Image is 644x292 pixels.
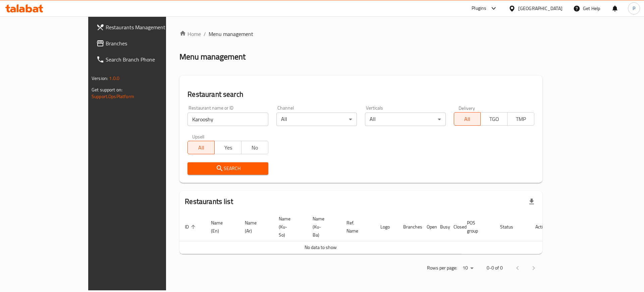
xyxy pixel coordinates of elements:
[187,113,268,126] input: Search for restaurant name or ID..
[483,114,505,124] span: TGO
[191,143,212,153] span: All
[279,215,299,239] span: Name (Ku-So)
[346,219,367,235] span: Ref. Name
[460,263,476,273] div: Rows per page:
[209,30,253,38] span: Menu management
[179,213,553,254] table: enhanced table
[518,5,562,12] div: [GEOGRAPHIC_DATA]
[480,112,507,126] button: TGO
[524,194,540,210] div: Export file
[214,141,241,154] button: Yes
[204,30,206,38] li: /
[187,162,268,175] button: Search
[245,219,265,235] span: Name (Ar)
[192,134,205,139] label: Upsell
[91,51,196,68] a: Search Branch Phone
[435,213,448,241] th: Busy
[375,213,398,241] th: Logo
[211,219,231,235] span: Name (En)
[244,143,266,153] span: No
[109,74,119,83] span: 1.0.0
[106,39,191,47] span: Branches
[185,197,233,207] h2: Restaurants list
[187,89,534,99] h2: Restaurant search
[507,112,534,126] button: TMP
[487,264,503,272] p: 0-0 of 0
[454,112,481,126] button: All
[92,85,122,94] span: Get support on:
[193,164,263,173] span: Search
[633,5,635,12] span: P
[185,223,198,231] span: ID
[421,213,435,241] th: Open
[305,243,337,252] span: No data to show
[92,92,134,101] a: Support.OpsPlatform
[467,219,487,235] span: POS group
[448,213,462,241] th: Closed
[276,113,357,126] div: All
[500,223,522,231] span: Status
[427,264,457,272] p: Rows per page:
[179,51,246,62] h2: Menu management
[457,114,478,124] span: All
[365,113,445,126] div: All
[459,106,475,110] label: Delivery
[91,35,196,51] a: Branches
[530,213,553,241] th: Action
[187,141,215,154] button: All
[91,19,196,35] a: Restaurants Management
[510,114,532,124] span: TMP
[217,143,239,153] span: Yes
[106,23,191,31] span: Restaurants Management
[241,141,268,154] button: No
[472,4,486,12] div: Plugins
[92,74,108,83] span: Version:
[179,30,542,38] nav: breadcrumb
[106,55,191,64] span: Search Branch Phone
[398,213,421,241] th: Branches
[313,215,333,239] span: Name (Ku-Ba)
